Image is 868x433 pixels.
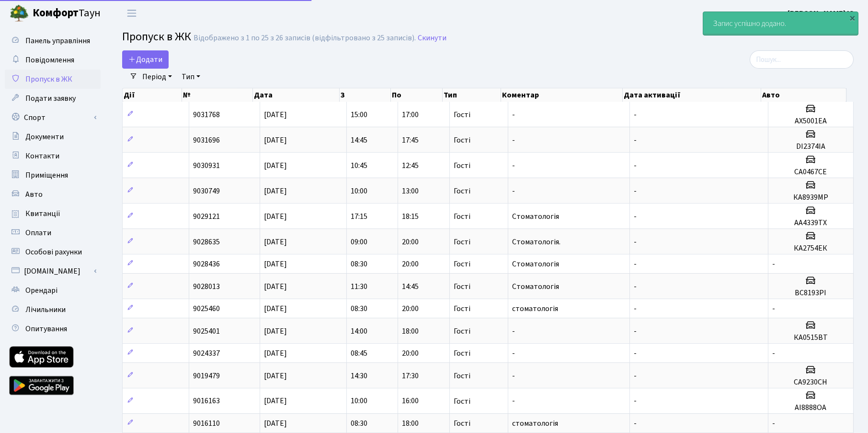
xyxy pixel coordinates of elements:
[402,211,419,222] span: 18:15
[454,187,470,195] span: Гості
[138,69,176,85] a: Період
[443,88,501,102] th: Тип
[512,418,558,429] span: стоматологія
[634,135,637,145] span: -
[182,88,253,102] th: №
[351,418,367,429] span: 08:30
[264,135,287,145] span: [DATE]
[454,420,470,427] span: Гості
[264,186,287,196] span: [DATE]
[351,135,367,145] span: 14:45
[402,281,419,292] span: 14:45
[253,88,340,102] th: Дата
[5,319,101,338] a: Опитування
[454,162,470,169] span: Гості
[512,396,515,407] span: -
[634,211,637,222] span: -
[454,327,470,335] span: Гості
[351,109,367,120] span: 15:00
[351,281,367,292] span: 11:30
[193,135,220,145] span: 9031696
[454,111,470,119] span: Гості
[193,160,220,171] span: 9030931
[501,88,623,102] th: Коментар
[351,186,367,196] span: 10:00
[193,371,220,381] span: 9019479
[772,117,849,126] h5: АХ5001ЕА
[634,109,637,120] span: -
[772,348,775,359] span: -
[788,8,857,19] a: [PERSON_NAME] Ю.
[5,262,101,281] a: [DOMAIN_NAME]
[772,193,849,202] h5: КА8939МР
[264,237,287,247] span: [DATE]
[340,88,391,102] th: З
[512,259,559,269] span: Стоматологія
[772,142,849,151] h5: DI2374IA
[33,5,101,22] span: Таун
[703,12,858,35] div: Запис успішно додано.
[634,303,637,314] span: -
[634,348,637,359] span: -
[10,4,29,23] img: logo.png
[193,259,220,269] span: 9028436
[25,55,74,65] span: Повідомлення
[772,168,849,177] h5: СА0467СЕ
[788,8,857,19] b: [PERSON_NAME] Ю.
[454,349,470,357] span: Гості
[25,36,90,46] span: Панель управління
[5,70,101,89] a: Пропуск в ЖК
[193,303,220,314] span: 9025460
[264,326,287,337] span: [DATE]
[750,50,854,69] input: Пошук...
[264,418,287,429] span: [DATE]
[193,348,220,359] span: 9024337
[351,160,367,171] span: 10:45
[123,88,182,102] th: Дії
[772,244,849,253] h5: КА2754ЕК
[454,136,470,144] span: Гості
[25,151,59,161] span: Контакти
[772,418,775,429] span: -
[264,259,287,269] span: [DATE]
[351,326,367,337] span: 14:00
[402,396,419,407] span: 16:00
[25,208,60,219] span: Квитанції
[25,247,82,257] span: Особові рахунки
[512,371,515,381] span: -
[5,127,101,146] a: Документи
[351,237,367,247] span: 09:00
[178,69,204,85] a: Тип
[454,283,470,290] span: Гості
[772,403,849,412] h5: AI8888OA
[5,108,101,127] a: Спорт
[512,211,559,222] span: Стоматологія
[25,285,57,296] span: Орендарі
[25,304,66,315] span: Лічильники
[264,160,287,171] span: [DATE]
[194,34,416,43] div: Відображено з 1 по 25 з 26 записів (відфільтровано з 25 записів).
[402,109,419,120] span: 17:00
[454,238,470,246] span: Гості
[512,135,515,145] span: -
[847,13,857,23] div: ×
[351,303,367,314] span: 08:30
[5,242,101,262] a: Особові рахунки
[512,326,515,337] span: -
[402,418,419,429] span: 18:00
[193,237,220,247] span: 9028635
[772,333,849,342] h5: КА0515ВТ
[402,135,419,145] span: 17:45
[634,326,637,337] span: -
[122,28,191,45] span: Пропуск в ЖК
[5,185,101,204] a: Авто
[25,93,76,104] span: Подати заявку
[402,303,419,314] span: 20:00
[193,186,220,196] span: 9030749
[418,34,446,43] a: Скинути
[391,88,443,102] th: По
[634,371,637,381] span: -
[193,109,220,120] span: 9031768
[5,31,101,50] a: Панель управління
[772,289,849,298] h5: ВС8193РІ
